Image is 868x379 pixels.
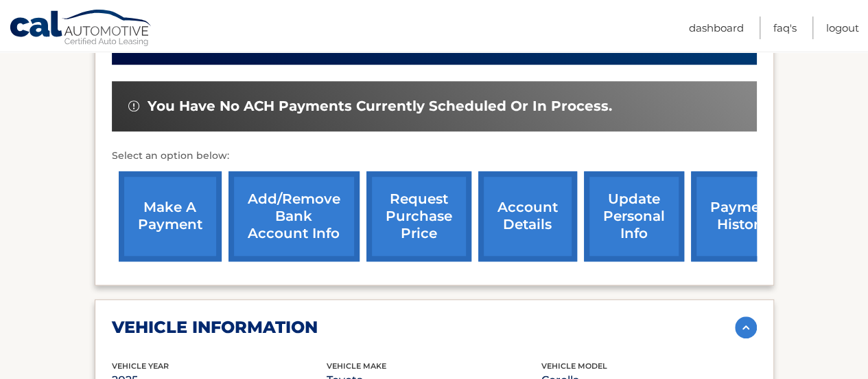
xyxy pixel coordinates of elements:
p: Select an option below: [112,148,757,164]
a: payment history [691,171,794,261]
a: update personal info [584,171,684,261]
a: FAQ's [773,17,797,39]
a: Dashboard [689,17,744,39]
a: make a payment [119,171,222,261]
a: Add/Remove bank account info [228,171,360,261]
span: You have no ACH payments currently scheduled or in process. [148,98,612,115]
h2: vehicle information [112,317,318,338]
a: Cal Automotive [9,9,153,49]
img: alert-white.svg [128,100,139,111]
img: accordion-active.svg [735,316,757,338]
span: vehicle Year [112,361,169,371]
span: vehicle make [327,361,386,371]
a: Logout [826,17,859,39]
a: request purchase price [366,171,471,261]
a: account details [478,171,577,261]
span: vehicle model [541,361,607,371]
